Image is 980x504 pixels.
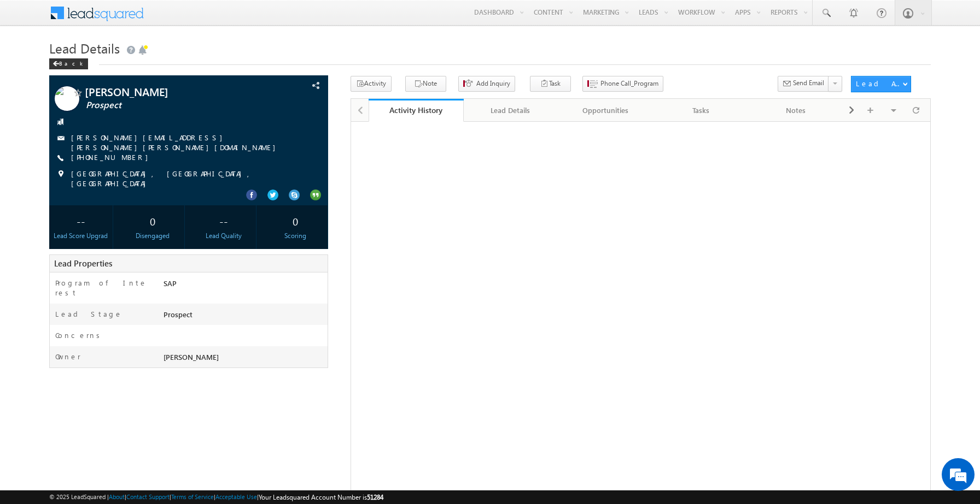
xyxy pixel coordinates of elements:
div: Prospect [161,309,328,324]
div: Lead Score Upgrad [52,231,110,241]
span: [PERSON_NAME] [85,86,259,97]
div: Lead Details [472,104,549,117]
label: Concerns [55,330,104,340]
div: SAP [161,278,328,293]
button: Note [405,76,446,92]
a: Acceptable Use [215,493,257,500]
a: Activity History [369,99,464,122]
button: Activity [351,76,392,92]
button: Phone Call_Program [582,76,663,92]
span: 51284 [367,493,383,501]
label: Program of Interest [55,278,150,298]
div: Opportunities [567,104,644,117]
span: Prospect [86,100,260,111]
span: © 2025 LeadSquared | | | | | [49,492,383,502]
div: Lead Actions [856,79,902,88]
label: Lead Stage [55,309,122,319]
a: Back [49,58,94,67]
div: -- [195,211,253,231]
a: Tasks [654,99,749,122]
span: Add Inquiry [476,79,510,88]
a: Terms of Service [171,493,214,500]
a: Opportunities [558,99,654,122]
button: Lead Actions [851,76,911,92]
div: Lead Quality [195,231,253,241]
button: Add Inquiry [458,76,515,92]
a: Lead Details [464,99,559,122]
div: 0 [123,211,182,231]
span: Send Email [793,78,824,88]
div: Disengaged [123,231,182,241]
div: Back [49,58,88,69]
span: [GEOGRAPHIC_DATA], [GEOGRAPHIC_DATA], [GEOGRAPHIC_DATA] [71,169,299,188]
label: Owner [55,352,81,361]
button: Task [530,76,571,92]
span: [PHONE_NUMBER] [71,152,154,163]
a: Notes [749,99,844,122]
button: Send Email [778,76,829,92]
span: [PERSON_NAME] [164,352,219,361]
span: Phone Call_Program [600,79,658,88]
div: 0 [266,211,325,231]
div: Activity History [377,105,456,115]
div: Notes [757,104,834,117]
div: -- [52,211,110,231]
div: Scoring [266,231,325,241]
span: Lead Properties [54,258,112,269]
span: Lead Details [49,39,120,57]
span: Your Leadsquared Account Number is [259,493,383,501]
a: [PERSON_NAME][EMAIL_ADDRESS][PERSON_NAME][PERSON_NAME][DOMAIN_NAME] [71,133,281,152]
img: Profile photo [55,86,79,115]
a: Contact Support [126,493,170,500]
a: About [109,493,125,500]
div: Tasks [662,104,739,117]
